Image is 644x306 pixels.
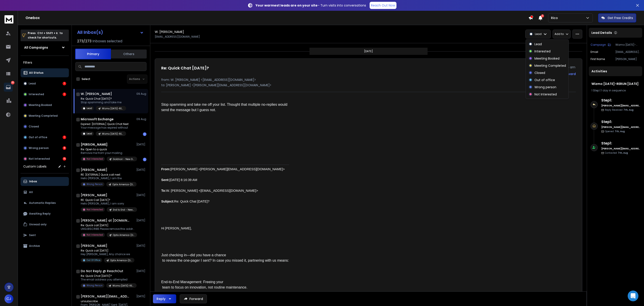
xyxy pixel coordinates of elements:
span: End-to-End Management: Freeing your team to focus on innovation, not routine maintenance. [161,280,247,289]
div: 1 [63,82,66,85]
p: [DATE] [136,244,146,248]
span: 7th, Aug [618,151,628,155]
p: Opened [605,130,625,133]
h1: Do Not Reply @ ReachOut [81,269,123,273]
h3: Inboxes selected [92,39,122,44]
p: RE: [EXTERNAL] Quick call next [81,173,134,177]
p: Wizmo [DATE]-RERUN [DATE] [615,43,640,47]
p: Meeting Booked [29,103,52,107]
h1: [PERSON_NAME] [81,168,107,172]
p: [DATE] [136,143,146,146]
p: Interested [29,93,44,96]
button: Primary [75,49,111,59]
h1: [PERSON_NAME] [81,193,107,197]
p: All [29,190,33,194]
p: Lead [87,107,92,110]
b: Subject: [161,200,174,203]
p: Lead [87,132,92,135]
p: Email [591,50,598,54]
p: Re: Quick call [DATE] [81,249,134,252]
p: [DATE] [364,50,373,53]
p: End to End - New Domain [DATE] [113,208,134,211]
p: from: W. [PERSON_NAME] <[EMAIL_ADDRESS][DOMAIN_NAME]> [161,78,576,82]
p: Out of office [29,136,47,139]
div: 8 [63,146,66,150]
span: 7 [541,14,544,17]
p: Awaiting Reply [29,212,51,215]
h1: Onebox [25,15,528,21]
p: Inbox [29,180,37,183]
h1: [PERSON_NAME] [81,244,107,248]
h6: Step 1 : [601,119,640,125]
p: Closed [534,71,545,75]
p: [DATE] [136,219,146,222]
p: Rico [551,16,560,20]
span: Ctrl + Shift + k [37,30,58,36]
p: Wrong person [534,85,556,89]
p: 26 [11,81,15,84]
p: Optix America-[DATE] [112,183,134,186]
p: Not Interested [534,92,557,97]
p: Re: Quick call [DATE] [81,224,134,227]
p: Hello [PERSON_NAME], I am the [81,177,134,180]
p: Campaign [591,43,606,47]
h3: Filters [21,59,69,66]
h1: W. [PERSON_NAME] [155,30,184,34]
div: Stop spamming and take me off your list. Thought that multiple no-replies would send the message ... [161,102,292,113]
h1: Microsoft Exchange [81,117,114,121]
p: Goldnoir - New Domain [DATE] [113,157,134,161]
p: Wrong Person [87,183,103,186]
h6: Step 1 : [601,141,640,146]
h1: All Inbox(s) [77,30,103,34]
font: [PERSON_NAME] <[PERSON_NAME][EMAIL_ADDRESS][DOMAIN_NAME]> [DATE] 8:16:39 AM W. [PERSON_NAME] <[EM... [161,167,285,203]
p: Contacted [605,151,628,155]
h6: [PERSON_NAME][EMAIL_ADDRESS][DOMAIN_NAME] [601,147,640,150]
div: 1 [143,158,146,161]
strong: Your warmest leads are on your site [256,3,318,8]
span: 1 Step [591,88,599,92]
b: From: [161,167,171,171]
h6: [PERSON_NAME][EMAIL_ADDRESS][DOMAIN_NAME] [601,125,640,129]
div: 1 [143,132,146,136]
button: Others [111,49,147,59]
label: Select [82,77,90,81]
p: Optix America-[DATE] [110,259,132,262]
p: Add to [555,32,564,36]
p: Meeting Completed [29,114,58,118]
p: Wrong Person [87,284,103,287]
p: [DATE] [136,269,146,273]
p: Wizmo [DATE]-RERUN [DATE] [102,132,123,136]
p: Hello [PERSON_NAME], I am sorry [81,202,134,205]
div: Reply [157,297,165,301]
p: The email address you attempted [81,278,134,281]
div: Activities [589,66,642,76]
h1: W. [PERSON_NAME] [81,92,112,96]
div: Forward [562,72,576,76]
span: Just checking in—did you have a chance to review the one-pager I sent? In case you missed it, par... [161,253,289,262]
button: Forward [180,294,207,303]
p: [PERSON_NAME] [615,57,640,61]
p: 09 Aug [136,92,146,96]
p: to: [PERSON_NAME] <[PERSON_NAME][EMAIL_ADDRESS][DOMAIN_NAME]> [161,83,576,87]
h1: All Campaigns [24,45,48,50]
p: All Status [29,71,43,75]
h6: Step 1 : [601,98,640,103]
p: Not Interested [29,157,50,161]
p: [DATE] [136,168,146,172]
p: Not Interested [87,157,103,161]
p: Get Free Credits [608,16,633,20]
p: First Name [591,57,605,61]
p: unsubscribe [81,300,134,303]
p: Lead Details [591,30,612,35]
p: Archive [29,244,40,248]
span: 273 / 273 [77,39,91,44]
p: Your message has expired without [81,126,129,129]
p: Wizmo [DATE]-RERUN [DATE] [112,284,134,287]
span: CJ [4,294,13,303]
p: Not Interested [87,233,103,237]
div: Open Intercom Messenger [628,291,638,301]
p: – Turn visits into conversations [256,3,366,8]
p: Expired: [EXTERNAL] Quick Chat Next [81,122,129,126]
div: 15 [63,157,66,161]
p: Unread only [29,223,47,226]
